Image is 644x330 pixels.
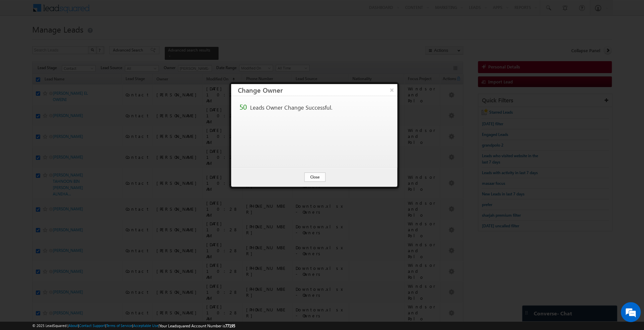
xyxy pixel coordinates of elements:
[238,102,248,112] td: 50
[79,323,105,328] a: Contact Support
[133,323,158,328] a: Acceptable Use
[35,35,112,44] div: Chat with us now
[68,323,78,328] a: About
[11,35,28,44] img: d_60004797649_company_0_60004797649
[106,323,132,328] a: Terms of Service
[109,3,125,19] div: Minimize live chat window
[304,172,325,182] button: Close
[225,323,235,328] span: 77195
[32,323,235,329] span: © 2025 LeadSquared | | | | |
[9,61,121,199] textarea: Type your message and hit 'Enter'
[238,84,397,96] h3: Change Owner
[90,205,121,214] em: Start Chat
[159,323,235,328] span: Your Leadsquared Account Number is
[248,102,334,112] td: Leads Owner Change Successful.
[387,84,397,96] button: ×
